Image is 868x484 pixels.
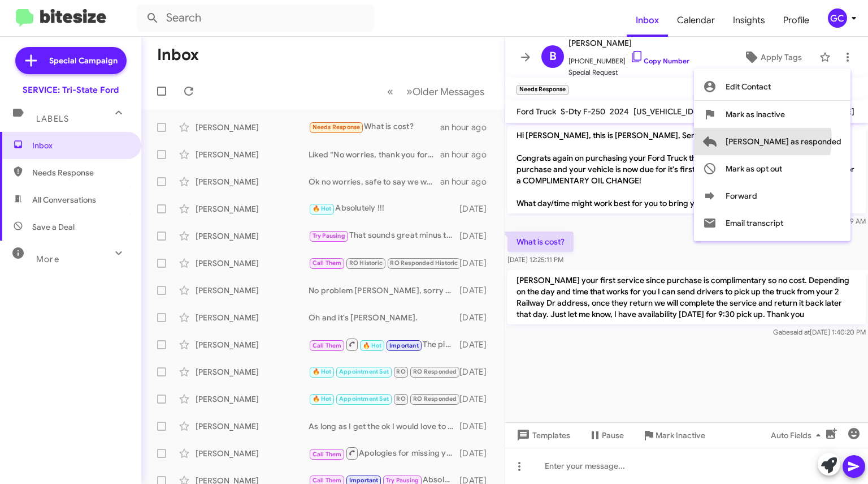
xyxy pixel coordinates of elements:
[694,182,850,209] button: Forward
[726,128,841,155] span: [PERSON_NAME] as responded
[726,73,771,100] span: Edit Contact
[694,209,850,237] button: Email transcript
[726,101,785,128] span: Mark as inactive
[726,155,782,182] span: Mark as opt out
